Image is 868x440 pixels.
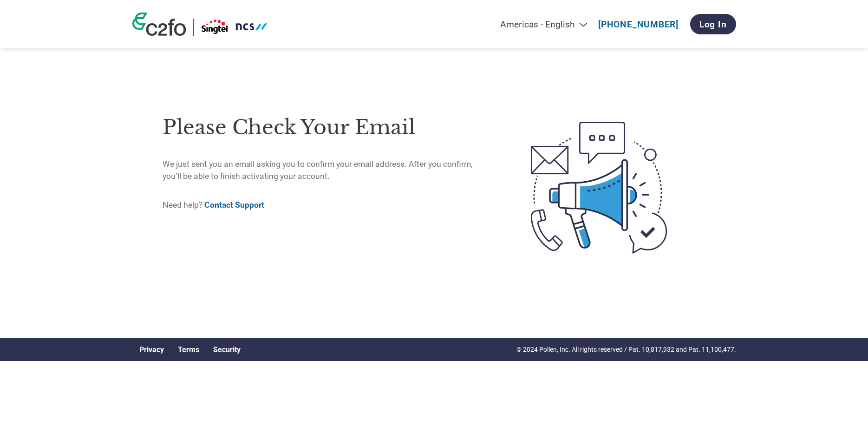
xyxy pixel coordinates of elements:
img: c2fo logo [132,13,186,36]
a: Contact Support [204,200,264,210]
a: Log In [690,14,736,34]
p: We just sent you an email asking you to confirm your email address. After you confirm, you’ll be ... [163,158,492,183]
a: Terms [178,345,199,354]
p: © 2024 Pollen, Inc. All rights reserved / Pat. 10,817,932 and Pat. 11,100,477. [516,345,736,355]
img: Singtel [201,19,268,36]
h1: Please check your email [163,112,492,143]
img: open-email [492,105,706,270]
a: [PHONE_NUMBER] [598,19,679,30]
p: Need help? [163,199,492,211]
a: Security [213,345,241,354]
a: Privacy [139,345,164,354]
